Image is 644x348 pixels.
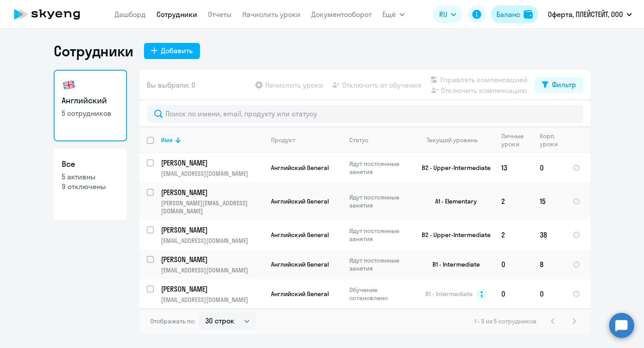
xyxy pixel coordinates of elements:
td: B2 - Upper-Intermediate [411,220,494,250]
p: [PERSON_NAME] [161,284,262,294]
td: 8 [533,250,565,279]
img: balance [524,10,533,19]
a: Документооборот [311,10,372,19]
input: Поиск по имени, email, продукту или статусу [147,105,583,123]
div: Корп. уроки [540,132,565,148]
span: Английский General [271,164,329,172]
p: [PERSON_NAME] [161,158,262,168]
h3: Английский [62,95,119,106]
a: Сотрудники [157,10,197,19]
div: Личные уроки [501,132,526,148]
div: Продукт [271,136,342,144]
p: [PERSON_NAME] [161,225,262,235]
p: [PERSON_NAME] [161,255,262,264]
button: Добавить [144,43,200,59]
div: Статус [349,136,411,144]
td: A1 - Elementary [411,182,494,220]
div: Текущий уровень [427,136,478,144]
div: Корп. уроки [540,132,559,148]
div: Имя [161,136,263,144]
a: [PERSON_NAME] [161,158,263,168]
button: RU [433,5,462,23]
div: Баланс [496,9,520,20]
span: Английский General [271,290,329,298]
button: Фильтр [535,77,583,93]
img: english [62,78,76,92]
span: Вы выбрали: 0 [147,80,195,90]
a: Дашборд [114,10,146,19]
p: [PERSON_NAME] [161,187,262,197]
p: 9 отключены [62,182,119,191]
p: [EMAIL_ADDRESS][DOMAIN_NAME] [161,266,263,274]
td: B2 - Upper-Intermediate [411,153,494,182]
div: Имя [161,136,173,144]
span: Английский General [271,260,329,268]
a: Начислить уроки [242,10,301,19]
td: 13 [494,153,533,182]
p: [EMAIL_ADDRESS][DOMAIN_NAME] [161,296,263,304]
a: [PERSON_NAME] [161,255,263,264]
td: 38 [533,220,565,250]
a: [PERSON_NAME] [161,225,263,235]
div: Текущий уровень [418,136,494,144]
div: Добавить [161,45,193,56]
p: [EMAIL_ADDRESS][DOMAIN_NAME] [161,170,263,178]
button: Ещё [382,5,405,23]
td: 0 [533,279,565,309]
p: [PERSON_NAME][EMAIL_ADDRESS][DOMAIN_NAME] [161,199,263,215]
p: Идут постоянные занятия [349,256,411,272]
td: 2 [494,182,533,220]
a: [PERSON_NAME] [161,284,263,294]
td: 0 [494,250,533,279]
h1: Сотрудники [54,42,133,60]
div: Статус [349,136,369,144]
td: B1 - Intermediate [411,250,494,279]
td: 15 [533,182,565,220]
div: Фильтр [552,79,576,90]
a: Английский5 сотрудников [54,70,127,141]
td: 0 [494,279,533,309]
p: Идут постоянные занятия [349,193,411,209]
span: Английский General [271,231,329,239]
p: Оферта, ПЛЕЙСТЕЙТ, ООО [548,9,623,20]
div: Продукт [271,136,295,144]
td: 2 [494,220,533,250]
h3: Все [62,158,119,170]
button: Балансbalance [491,5,538,23]
span: RU [439,9,447,20]
p: 5 сотрудников [62,108,119,118]
a: Все5 активны9 отключены [54,149,127,220]
p: 5 активны [62,172,119,182]
span: B1 - Intermediate [425,290,473,298]
button: Оферта, ПЛЕЙСТЕЙТ, ООО [543,4,636,25]
p: Идут постоянные занятия [349,160,411,176]
span: Ещё [382,9,396,20]
a: [PERSON_NAME] [161,187,263,197]
span: 1 - 5 из 5 сотрудников [475,317,537,325]
div: Личные уроки [501,132,532,148]
span: Английский General [271,197,329,205]
p: Идут постоянные занятия [349,227,411,243]
td: 0 [533,153,565,182]
p: [EMAIL_ADDRESS][DOMAIN_NAME] [161,237,263,245]
span: Отображать по: [150,317,195,325]
p: Обучение остановлено [349,286,411,302]
a: Отчеты [208,10,232,19]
